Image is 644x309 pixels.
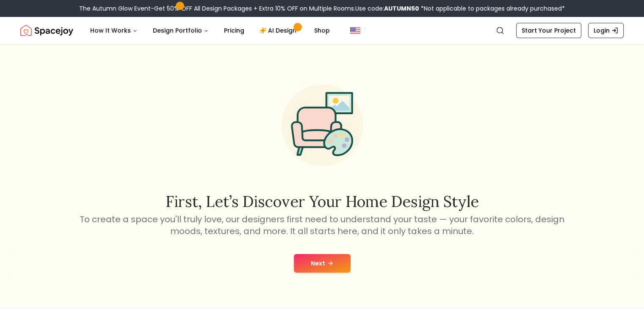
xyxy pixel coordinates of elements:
[78,193,566,210] h2: First, let’s discover your home design style
[516,23,581,38] a: Start Your Project
[79,4,565,13] div: The Autumn Glow Event-Get 50% OFF All Design Packages + Extra 10% OFF on Multiple Rooms.
[217,22,251,39] a: Pricing
[78,213,566,237] p: To create a space you'll truly love, our designers first need to understand your taste — your fav...
[350,25,360,36] img: United States
[307,22,337,39] a: Shop
[146,22,216,39] button: Design Portfolio
[83,22,144,39] button: How It Works
[253,22,306,39] a: AI Design
[588,23,624,38] a: Login
[20,17,624,44] nav: Global
[20,22,73,39] img: Spacejoy Logo
[268,71,376,179] img: Start Style Quiz Illustration
[384,4,419,13] b: AUTUMN50
[355,4,419,13] span: Use code:
[83,22,337,39] nav: Main
[294,254,351,273] button: Next
[20,22,73,39] a: Spacejoy
[419,4,565,13] span: *Not applicable to packages already purchased*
